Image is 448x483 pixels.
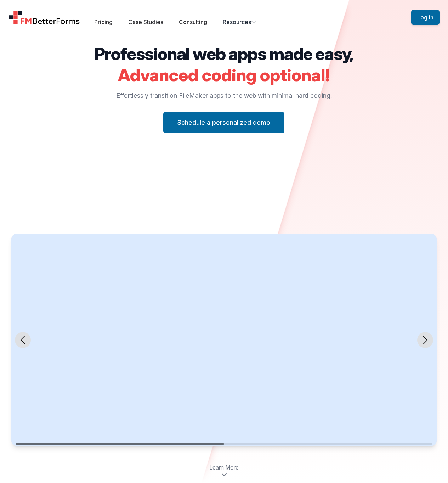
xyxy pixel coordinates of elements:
swiper-slide: 1 / 2 [11,234,437,447]
button: Log in [411,10,440,25]
h2: Advanced coding optional! [95,67,354,84]
button: Schedule a personalized demo [163,112,284,133]
h2: Professional web apps made easy, [95,45,354,62]
p: Effortlessly transition FileMaker apps to the web with minimal hard coding. [95,91,354,101]
button: Resources [223,18,257,26]
a: Pricing [94,18,113,26]
a: Case Studies [128,18,163,26]
span: Learn More [209,463,239,472]
a: Home [8,10,80,24]
a: Consulting [179,18,207,26]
